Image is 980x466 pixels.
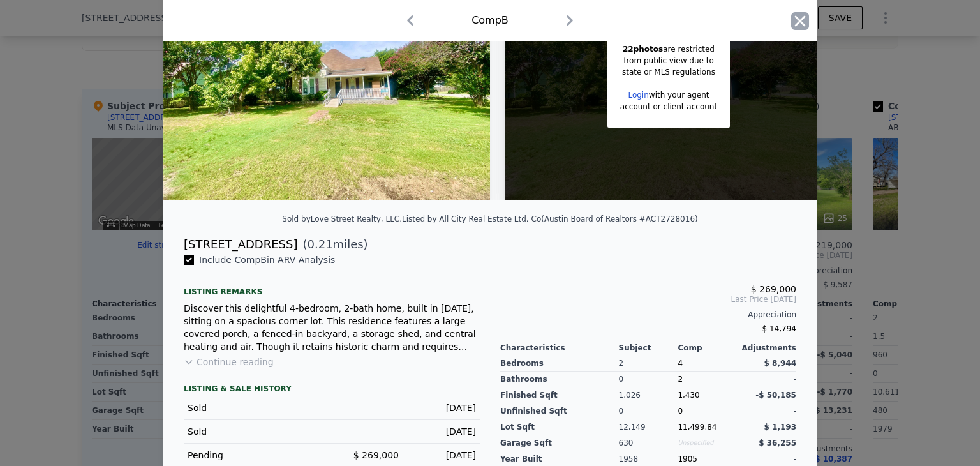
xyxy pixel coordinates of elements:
span: -$ 50,185 [755,391,796,400]
span: 1,430 [678,391,699,400]
div: Listed by All City Real Estate Ltd. Co (Austin Board of Realtors #ACT2728016) [402,214,698,223]
div: - [737,403,796,419]
div: Unfinished Sqft [500,403,619,419]
div: - [737,372,796,387]
span: ( miles) [297,236,367,253]
div: Adjustments [737,343,796,353]
div: Unspecified [678,435,737,451]
div: from public view due to [620,55,717,66]
span: 11,499.84 [678,423,716,432]
div: Sold [188,425,322,438]
span: 0.21 [308,237,333,251]
span: $ 269,000 [353,450,399,460]
div: Listing remarks [184,276,480,297]
span: with your agent [649,91,709,100]
div: 2 [678,372,737,387]
div: 630 [619,435,678,451]
span: $ 1,193 [764,423,796,432]
span: 0 [678,407,683,416]
span: $ 8,944 [764,359,796,368]
span: $ 269,000 [751,284,796,294]
div: Comp B [471,13,509,28]
div: Discover this delightful 4-bedroom, 2-bath home, built in [DATE], sitting on a spacious corner lo... [184,302,480,353]
div: Garage Sqft [500,435,619,451]
div: [DATE] [409,425,476,438]
div: state or MLS regulations [620,66,717,78]
div: 2 [619,356,678,372]
span: $ 36,255 [759,439,796,447]
div: Pending [188,449,322,462]
div: Lot Sqft [500,419,619,435]
div: [DATE] [409,449,476,462]
div: Subject [619,343,678,353]
div: LISTING & SALE HISTORY [184,384,480,396]
div: 1,026 [619,387,678,403]
div: 12,149 [619,419,678,435]
span: Include Comp B in ARV Analysis [194,255,340,265]
div: Appreciation [500,310,796,320]
span: $ 14,794 [762,324,796,333]
button: Continue reading [184,356,274,368]
div: Comp [678,343,737,353]
div: Sold [188,402,322,414]
div: 0 [619,372,678,387]
a: Login [628,91,648,100]
span: Last Price [DATE] [500,294,796,304]
div: Finished Sqft [500,387,619,403]
div: [STREET_ADDRESS] [184,236,297,253]
div: are restricted [620,43,717,55]
span: 22 photos [623,45,663,54]
div: Bedrooms [500,356,619,372]
div: account or client account [620,101,717,112]
div: Sold by Love Street Realty, LLC . [282,214,402,223]
span: 4 [678,359,683,368]
div: 0 [619,403,678,419]
div: Bathrooms [500,372,619,387]
div: [DATE] [409,402,476,414]
div: Characteristics [500,343,619,353]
